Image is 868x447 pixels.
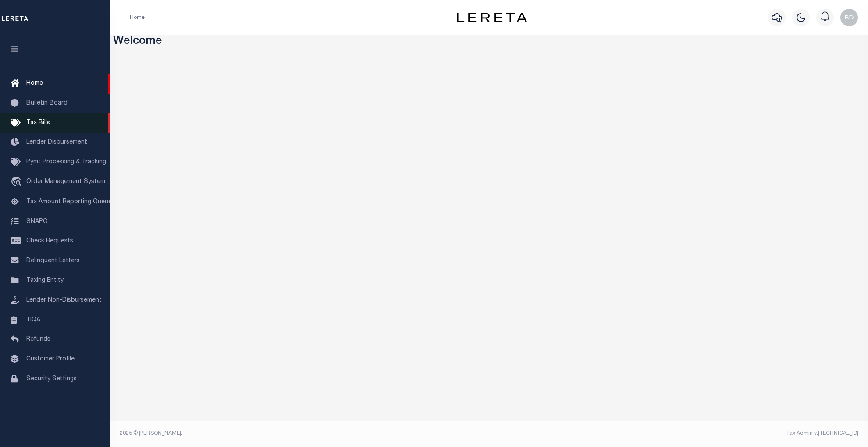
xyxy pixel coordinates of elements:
div: Tax Admin v.[TECHNICAL_ID] [495,429,858,437]
span: TIQA [26,317,40,323]
span: Lender Disbursement [26,139,87,145]
span: Tax Bills [26,120,50,126]
span: Check Requests [26,238,73,244]
span: Lender Non-Disbursement [26,297,102,303]
span: Delinquent Letters [26,258,80,264]
span: Home [26,80,43,87]
div: 2025 © [PERSON_NAME]. [113,429,489,437]
li: Home [130,14,145,22]
span: SNAPQ [26,218,48,224]
span: Security Settings [26,376,77,382]
i: travel_explore [11,177,25,188]
span: Refunds [26,336,50,342]
span: Customer Profile [26,356,75,362]
img: svg+xml;base64,PHN2ZyB4bWxucz0iaHR0cDovL3d3dy53My5vcmcvMjAwMC9zdmciIHBvaW50ZXItZXZlbnRzPSJub25lIi... [840,9,858,26]
span: Pymt Processing & Tracking [26,159,106,165]
span: Tax Amount Reporting Queue [26,199,112,205]
span: Order Management System [26,179,105,185]
h3: Welcome [113,35,865,49]
img: logo-dark.svg [457,13,527,22]
span: Bulletin Board [26,100,68,106]
span: Taxing Entity [26,278,64,284]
